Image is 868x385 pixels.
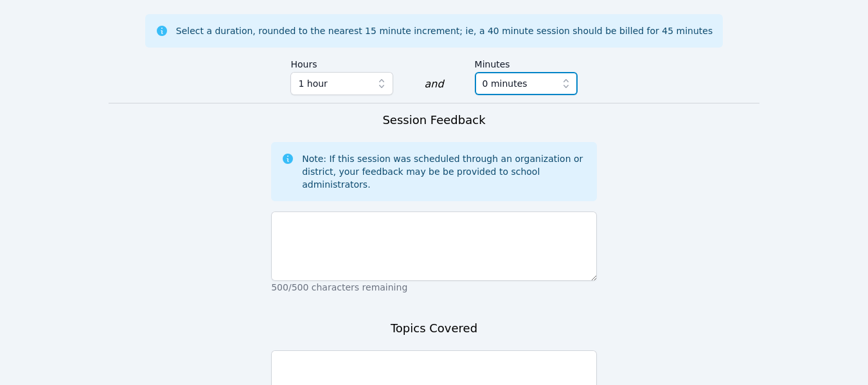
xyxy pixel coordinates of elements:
[475,72,578,95] button: 0 minutes
[475,53,578,72] label: Minutes
[302,152,587,191] div: Note: If this session was scheduled through an organization or district, your feedback may be be ...
[290,72,393,95] button: 1 hour
[483,76,527,91] span: 0 minutes
[176,24,713,37] div: Select a duration, rounded to the nearest 15 minute increment; ie, a 40 minute session should be ...
[271,281,597,294] p: 500/500 characters remaining
[391,319,477,337] h3: Topics Covered
[298,76,327,91] span: 1 hour
[382,111,485,129] h3: Session Feedback
[424,76,443,92] div: and
[290,53,393,72] label: Hours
